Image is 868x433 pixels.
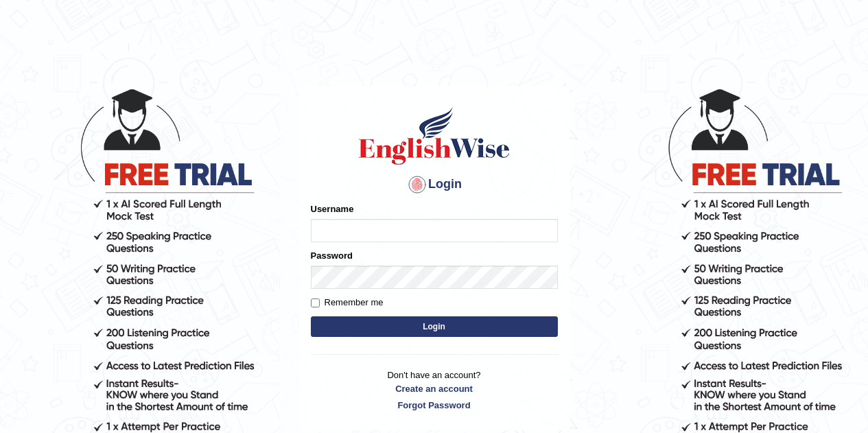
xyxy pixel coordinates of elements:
[311,382,558,395] a: Create an account
[311,296,384,309] label: Remember me
[311,316,558,337] button: Login
[311,174,558,196] h4: Login
[356,105,513,167] img: Logo of English Wise sign in for intelligent practice with AI
[311,399,558,412] a: Forgot Password
[311,368,558,411] p: Don't have an account?
[311,249,353,262] label: Password
[311,202,354,215] label: Username
[311,299,320,307] input: Remember me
